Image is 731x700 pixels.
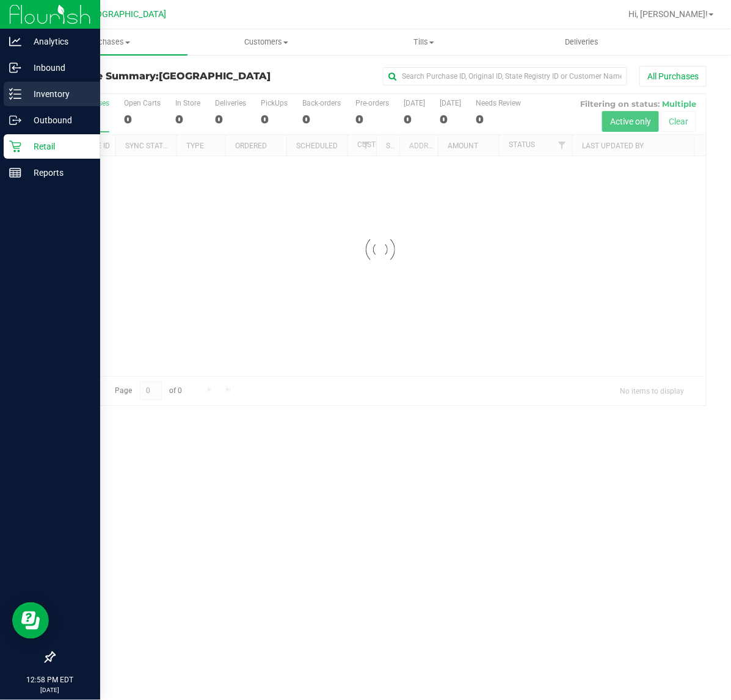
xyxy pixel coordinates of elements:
inline-svg: Inventory [9,88,21,100]
iframe: Resource center [12,602,49,639]
inline-svg: Retail [9,140,21,153]
span: [GEOGRAPHIC_DATA] [83,9,167,20]
inline-svg: Analytics [9,35,21,48]
p: 12:58 PM EDT [5,674,95,685]
span: [GEOGRAPHIC_DATA] [159,70,271,82]
p: Inventory [21,87,95,101]
a: Deliveries [503,29,661,55]
p: Retail [21,139,95,154]
p: Inbound [21,60,95,75]
p: Reports [21,165,95,180]
h3: Purchase Summary: [54,71,271,82]
span: Tills [346,37,503,48]
a: Tills [345,29,503,55]
input: Search Purchase ID, Original ID, State Registry ID or Customer Name... [383,67,627,85]
inline-svg: Outbound [9,114,21,126]
a: Customers [187,29,346,55]
p: Analytics [21,34,95,49]
inline-svg: Inbound [9,62,21,74]
p: Outbound [21,113,95,128]
p: [DATE] [5,685,95,695]
span: Hi, [PERSON_NAME]! [628,9,708,19]
span: Customers [188,37,345,48]
button: All Purchases [639,66,707,87]
a: Purchases [29,29,187,55]
span: Purchases [29,37,187,48]
span: Deliveries [548,37,615,48]
inline-svg: Reports [9,167,21,179]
